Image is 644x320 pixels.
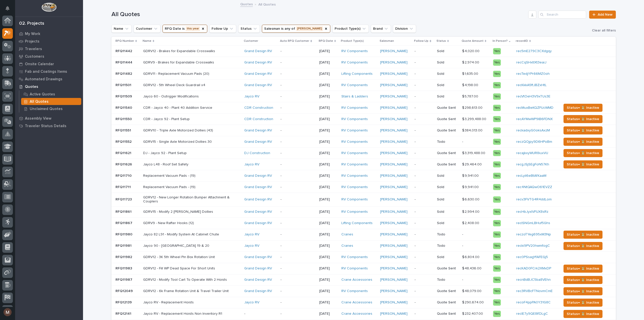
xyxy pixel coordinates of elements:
p: RFQ11981 [115,243,133,248]
button: Status→ ⏳ Inactive [563,231,602,239]
p: - [280,48,283,53]
span: Status→ ⏳ Inactive [567,116,599,122]
p: Unclaimed Quotes [30,107,63,111]
a: recv3FVTG4R4ddLom [516,198,552,201]
a: RV Components [341,49,368,53]
p: GDRV12 - 5th Wheel Deck Guardrail x4 [143,83,231,87]
a: rec5mE279C3CXdgqy [516,49,552,53]
button: Status→ ⏳ Inactive [563,149,602,157]
a: [PERSON_NAME] [380,117,408,121]
a: Grand Design RV [244,221,272,225]
div: Notifications [6,6,13,14]
tr: RFQ11509RFQ11509 Jayco 60 - Outrigger ModificationsJayco RV -- [DATE]Stairs & Ladders [PERSON_NAM... [111,91,616,102]
p: - [415,49,433,53]
p: $ 5,787.00 [462,93,479,99]
div: Yes [493,161,501,168]
a: Onsite Calendar [15,60,83,68]
p: [DATE] [319,72,337,76]
p: Jayco 90 - [GEOGRAPHIC_DATA] 19 & 20 [143,244,231,248]
button: Name [111,25,132,33]
div: Yes [493,231,501,238]
p: Sold [437,83,458,87]
p: - [280,243,283,248]
button: Status→ ⏳ Inactive [563,242,602,250]
p: [DATE] [319,197,337,202]
a: Grand Design RV [244,140,272,144]
p: - [415,106,433,110]
p: RFQ11551 [115,127,132,133]
p: - [280,105,283,110]
a: [PERSON_NAME] [380,174,408,178]
a: [PERSON_NAME] [380,106,408,110]
a: RV Components [341,60,368,65]
a: Projects [15,38,83,45]
p: RFQ11482 [115,71,133,76]
a: rec4NtQAQwO61EVZZ [516,185,552,189]
p: - [415,244,433,248]
a: All Quotes [19,98,83,105]
button: Clear all filters [588,28,616,33]
a: Unclaimed Quotes [19,105,83,112]
input: Search [538,11,586,19]
p: - [280,71,283,76]
p: - [415,174,433,178]
p: - [280,196,283,202]
p: [DATE] [319,140,337,144]
p: Sold [437,72,458,76]
a: RV Components [341,197,368,202]
a: Active Quotes [19,91,83,98]
p: RFQ11867 [115,220,133,225]
p: RFQ11982 [115,254,133,259]
a: Travelers [15,45,83,53]
span: Status→ ⏳ Inactive [567,150,599,156]
p: Quote Sent [437,106,458,110]
div: Yes [493,127,501,134]
a: RV Components [341,140,368,144]
tr: RFQ11540RFQ11540 CDR - Jayco 40 - Plant 40 Addition ServiceCDR Construction -- [DATE]RV Component... [111,102,616,114]
div: Yes [493,243,501,249]
p: [DATE] [319,49,337,53]
p: - [462,231,464,237]
a: reczQOjpy9D6HPoBm [516,140,552,144]
div: Yes [493,71,501,77]
p: Travelers [25,47,42,51]
div: Yes [493,209,501,215]
div: Yes [493,150,501,156]
p: Sold [437,174,458,178]
p: RFQ11723 [115,196,133,202]
tr: RFQ11551RFQ11551 GDRV10 - Triple Axle Motorized Dollies (43)Grand Design RV -- [DATE]RV Component... [111,125,616,136]
p: [DATE] [319,232,337,237]
p: - [280,209,283,214]
a: RV Components [341,174,368,178]
p: Replacement Vacuum Pads - (19) [143,185,231,189]
div: Yes [493,59,501,66]
p: [DATE] [319,244,337,248]
a: reczoTYeg695xM3Np [516,233,551,236]
p: Replacement Vacuum Pads - (19) [143,174,231,178]
a: recTedjYPr66MZ0oh [516,72,550,76]
p: Todo [437,232,458,237]
div: Yes [493,48,501,54]
p: - [415,117,433,121]
tr: RFQ11710RFQ11710 Replacement Vacuum Pads - (19)Grand Design RV -- [DATE]RV Components [PERSON_NAM... [111,170,616,182]
p: RFQ11509 [115,93,133,99]
p: Quote Sent [437,128,458,133]
a: Stairs & Ladders [341,94,368,99]
p: - [280,59,283,65]
a: RV Components [341,106,368,110]
p: GDRV15 - Single Axle Motorized Dollies 30 [143,140,231,144]
p: $ 9,941.00 [462,173,480,178]
p: $ 3,299,488.00 [462,116,487,121]
p: All Quotes [30,99,49,104]
div: Yes [493,105,501,111]
p: Onsite Calendar [25,62,54,66]
a: recHbJyxlVFUX8sRz [516,210,548,214]
p: - [415,210,433,214]
p: GDRV12 - Brakes for Expandable Crosswalks [143,49,231,53]
a: [PERSON_NAME] [380,244,408,248]
tr: RFQ11867RFQ11867 GDRV9 - New Rafter Hooks (12)Grand Design RV -- [DATE]Lifting Components [PERSON... [111,218,616,229]
button: Status→ ⏳ Inactive [563,115,602,123]
button: Follow Up [209,25,236,33]
p: RFQ11980 [115,231,133,237]
p: $ 2,994.00 [462,209,480,214]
